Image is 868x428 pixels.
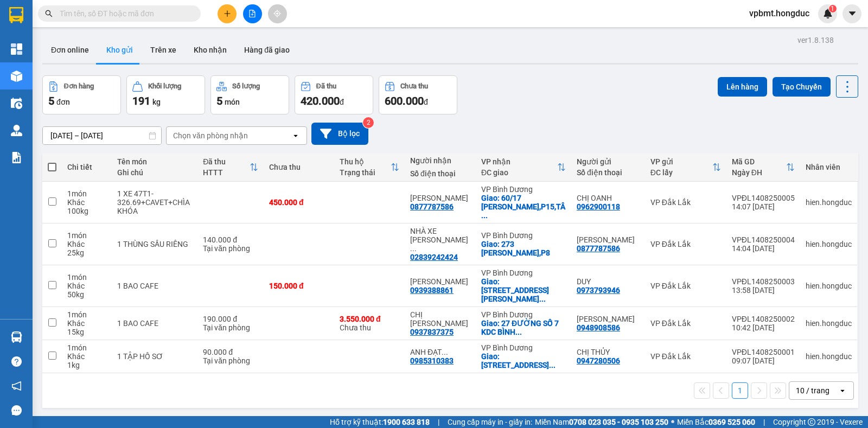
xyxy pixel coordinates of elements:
th: Toggle SortBy [726,153,800,182]
span: Miền Nam [535,416,668,428]
div: Giao: 68A Nguyễn Phúc Chu, P.15, Tân Bình, HCM. [481,277,566,303]
div: VP Đắk Lắk [650,282,721,290]
span: | [763,416,765,428]
div: VPĐL1408250004 [732,235,795,244]
span: kg [152,98,161,106]
img: icon-new-feature [823,9,833,18]
div: 1 món [67,273,106,282]
div: CHỊ VÂN [410,310,470,328]
div: 100 kg [67,207,106,215]
div: Giao: 60/17 HUỲNH VĂN NGHỆ,P15,TÂN BÌNH [481,194,566,220]
span: message [11,405,22,416]
div: 1 BAO CAFE [117,319,192,328]
sup: 1 [829,5,837,12]
button: Lên hàng [718,77,767,97]
div: VPĐL1408250001 [732,348,795,356]
div: 1 kg [67,361,106,369]
div: Tên món [117,157,192,166]
span: file-add [248,10,256,17]
div: DUY [577,277,640,286]
div: 1 món [67,310,106,319]
img: warehouse-icon [11,98,22,109]
div: Người gửi [577,157,640,166]
div: CHỊ OANH [577,194,640,202]
div: ĐC giao [481,168,557,177]
div: 0939388861 [410,286,454,295]
button: Khối lượng191kg [126,75,205,114]
div: 14:04 [DATE] [732,244,795,253]
div: 0937837375 [410,328,454,336]
span: 5 [216,94,222,107]
div: hien.hongduc [806,282,852,290]
div: 50 kg [67,290,106,299]
div: NHÀ XE KIM HOÀNG [410,227,470,253]
strong: 1900 633 818 [383,418,430,426]
div: 02839242424 [410,253,458,261]
div: ver 1.8.138 [797,34,834,46]
div: VP Đắk Lắk [650,352,721,361]
span: notification [11,381,22,391]
div: 1 món [67,189,106,198]
button: plus [218,4,237,23]
div: ANH SỸ [410,277,470,286]
button: Tạo Chuyến [773,77,831,97]
img: warehouse-icon [11,71,22,82]
span: ... [549,361,556,369]
button: 1 [732,382,748,399]
div: Đã thu [203,157,250,166]
div: 10:42 [DATE] [732,323,795,332]
span: | [438,416,439,428]
div: VP Đắk Lắk [650,240,721,248]
div: Tại văn phòng [203,356,258,365]
input: Select a date range. [43,127,161,144]
div: hien.hongduc [806,352,852,361]
strong: 0708 023 035 - 0935 103 250 [569,418,668,426]
div: Ghi chú [117,168,192,177]
div: 190.000 đ [203,315,258,323]
button: Chưa thu600.000đ [379,75,457,114]
button: caret-down [843,4,861,23]
span: món [225,98,240,106]
div: hien.hongduc [806,240,852,248]
div: VP Bình Dương [481,269,566,277]
span: plus [224,10,231,17]
div: 0877787586 [410,202,454,211]
div: Chi tiết [67,163,106,171]
div: VP Bình Dương [481,343,566,352]
button: Đơn hàng5đơn [42,75,121,114]
span: 191 [132,94,150,107]
div: Đã thu [316,82,336,90]
input: Tìm tên, số ĐT hoặc mã đơn [60,8,188,20]
span: aim [273,10,281,17]
div: VP Bình Dương [481,310,566,319]
div: Tại văn phòng [203,244,258,253]
span: ... [481,211,488,220]
div: Khối lượng [148,82,181,90]
button: Đã thu420.000đ [295,75,373,114]
div: BÍCH ĐAN [410,194,470,202]
svg: open [838,386,847,395]
span: Cung cấp máy in - giấy in: [448,416,532,428]
div: 1 THÙNG SẦU RIÊNG [117,240,192,248]
div: Số điện thoại [577,168,640,177]
div: Giao: 273 TRẦN PHÚ,P8 [481,240,566,257]
th: Toggle SortBy [334,153,405,182]
button: Kho gửi [98,37,142,63]
div: 140.000 đ [203,235,258,244]
div: ĐC lấy [650,168,712,177]
span: copyright [808,418,815,426]
div: 150.000 đ [269,282,329,290]
div: 0877787586 [577,244,620,253]
div: 450.000 đ [269,198,329,207]
div: 25 kg [67,248,106,257]
span: ... [515,328,522,336]
span: question-circle [11,356,22,367]
div: hien.hongduc [806,319,852,328]
span: Miền Bắc [677,416,755,428]
div: hien.hongduc [806,198,852,207]
span: đ [424,98,428,106]
span: ... [442,348,448,356]
div: 14:07 [DATE] [732,202,795,211]
div: Khác [67,352,106,361]
div: 1 món [67,231,106,240]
